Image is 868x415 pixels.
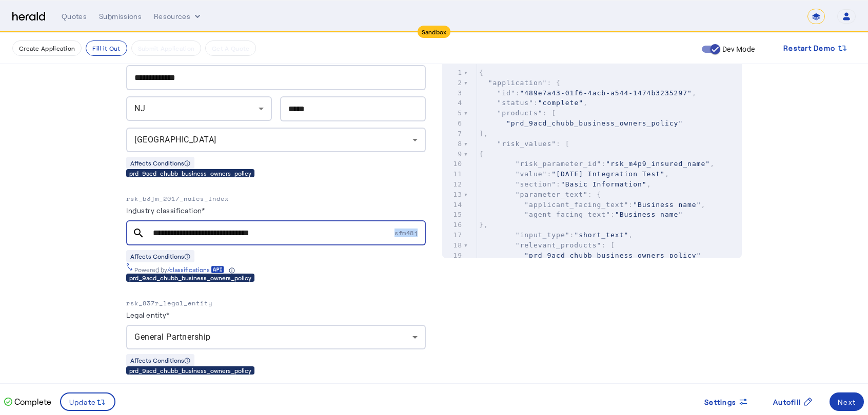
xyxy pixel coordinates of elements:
[99,11,142,22] div: Submissions
[442,88,464,98] div: 3
[520,89,692,97] span: "489e7a43-01f6-4acb-a544-1474b3235297"
[442,210,464,220] div: 15
[442,98,464,108] div: 4
[497,140,556,148] span: "risk_values"
[442,251,464,261] div: 19
[696,392,757,411] button: Settings
[62,11,87,22] div: Quotes
[131,40,201,56] button: Submit Application
[783,42,835,54] span: Restart Demo
[442,179,464,190] div: 12
[720,44,755,54] label: Dev Mode
[516,180,556,188] span: "section"
[506,119,683,127] span: "prd_9acd_chubb_business_owners_policy"
[488,79,547,87] span: "application"
[12,40,82,56] button: Create Application
[479,180,652,188] span: : ,
[479,201,705,209] span: : ,
[479,191,601,198] span: : {
[134,265,235,274] div: Powered by
[442,68,464,78] div: 1
[479,160,715,168] span: : ,
[69,397,96,407] span: Update
[126,206,205,215] label: Industry classification*
[126,354,194,366] div: Affects Conditions
[479,211,683,218] span: :
[479,99,588,107] span: : ,
[516,160,602,168] span: "risk_parameter_id"
[615,211,683,218] span: "Business name"
[479,89,697,97] span: : ,
[442,169,464,179] div: 11
[497,109,542,117] span: "products"
[442,149,464,159] div: 9
[830,392,864,411] button: Next
[497,99,534,107] span: "status"
[524,211,610,218] span: "agent_facing_text"
[126,157,194,169] div: Affects Conditions
[606,160,710,168] span: "rsk_m4p9_insured_name"
[479,109,556,117] span: : [
[12,12,45,22] img: Herald Logo
[442,190,464,200] div: 13
[442,139,464,149] div: 8
[442,78,464,88] div: 2
[442,118,464,129] div: 6
[418,26,451,38] div: Sandbox
[126,366,254,375] div: prd_9acd_chubb_business_owners_policy
[154,11,203,22] button: Resources dropdown menu
[516,170,547,178] span: "value"
[704,397,736,407] span: Settings
[775,39,856,57] button: Restart Demo
[442,108,464,118] div: 5
[126,227,151,239] mat-icon: search
[516,241,602,249] span: "relevant_products"
[126,274,254,282] div: prd_9acd_chubb_business_owners_policy
[516,191,588,198] span: "parameter_text"
[442,200,464,210] div: 14
[126,194,426,204] p: rsk_b3jm_2017_naics_index
[538,99,583,107] span: "complete"
[126,250,194,262] div: Affects Conditions
[497,89,515,97] span: "id"
[479,140,570,148] span: : [
[479,79,561,87] span: : {
[479,170,669,178] span: : ,
[442,41,742,238] herald-code-block: Response
[479,69,484,76] span: {
[60,392,116,411] button: Update
[442,129,464,139] div: 7
[134,332,211,342] span: General Partnership
[838,397,856,407] div: Next
[126,169,254,177] div: prd_9acd_chubb_business_owners_policy
[524,252,701,259] span: "prd_9acd_chubb_business_owners_policy"
[205,40,256,56] button: Get A Quote
[442,220,464,230] div: 16
[524,201,628,209] span: "applicant_facing_text"
[633,201,701,209] span: "Business name"
[479,130,488,137] span: ],
[442,159,464,169] div: 10
[12,396,51,408] p: Complete
[479,221,488,229] span: },
[561,180,647,188] span: "Basic Information"
[442,240,464,251] div: 18
[479,231,633,239] span: : ,
[394,229,426,237] span: sfm48j
[134,135,216,144] span: [GEOGRAPHIC_DATA]
[551,170,665,178] span: "[DATE] Integration Test"
[516,231,570,239] span: "input_type"
[126,298,426,308] p: rsk_837r_legal_entity
[134,103,145,113] span: NJ
[479,241,615,249] span: : [
[86,40,127,56] button: Fill it Out
[574,231,628,239] span: "short_text"
[126,310,170,319] label: Legal entity*
[442,230,464,240] div: 17
[479,150,484,158] span: {
[167,265,224,274] a: /classifications
[773,397,801,407] span: Autofill
[765,392,821,411] button: Autofill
